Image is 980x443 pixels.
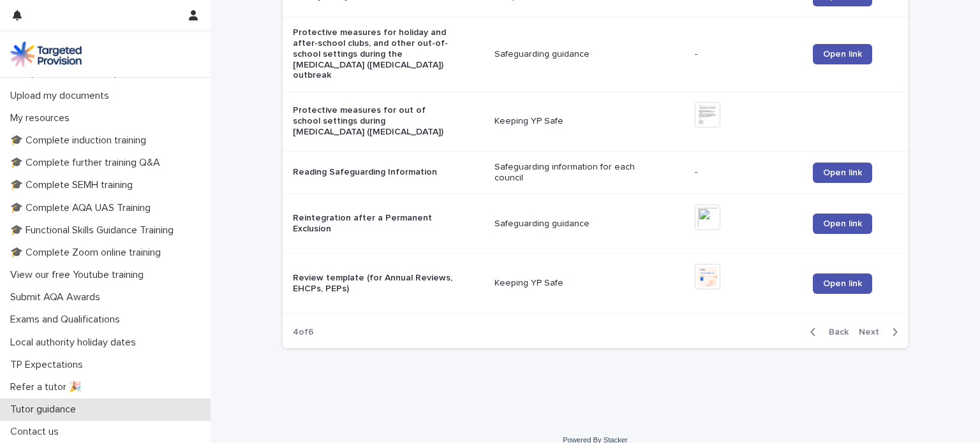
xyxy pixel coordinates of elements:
p: Keeping YP Safe [494,116,654,127]
p: Local authority holiday dates [5,337,146,349]
p: Protective measures for out of school settings during [MEDICAL_DATA] ([MEDICAL_DATA]) [293,105,452,137]
span: Open link [823,279,862,288]
p: 🎓 Complete further training Q&A [5,157,170,169]
p: Upload my documents [5,90,119,102]
tr: Review template (for Annual Reviews, EHCPs, PEPs)Keeping YP SafeOpen link [283,254,908,314]
a: Open link [813,214,872,234]
tr: Reading Safeguarding InformationSafeguarding information for each council-Open link [283,152,908,194]
p: Exams and Qualifications [5,314,130,326]
tr: Protective measures for out of school settings during [MEDICAL_DATA] ([MEDICAL_DATA])Keeping YP Safe [283,92,908,152]
button: Back [800,326,854,338]
a: Open link [813,44,872,64]
p: 🎓 Complete AQA UAS Training [5,202,161,214]
p: Reading Safeguarding Information [293,167,452,178]
p: Safeguarding guidance [494,219,654,229]
p: Contact us [5,426,69,438]
p: Reintegration after a Permanent Exclusion [293,213,452,235]
p: - [695,167,803,178]
p: Safeguarding information for each council [494,162,654,184]
p: Tutor guidance [5,403,86,416]
span: Back [821,328,849,337]
p: Keeping YP Safe [494,278,654,289]
p: 🎓 Complete induction training [5,134,156,147]
a: Open link [813,273,872,294]
p: 4 of 6 [283,317,324,348]
p: Protective measures for holiday and after-school clubs, and other out-of-school settings during t... [293,27,452,81]
p: Safeguarding guidance [494,49,654,60]
p: My resources [5,112,80,124]
p: 🎓 Functional Skills Guidance Training [5,224,184,236]
p: Submit AQA Awards [5,291,110,303]
p: 🎓 Complete SEMH training [5,179,143,191]
p: View our free Youtube training [5,269,154,281]
tr: Reintegration after a Permanent ExclusionSafeguarding guidanceOpen link [283,194,908,254]
button: Next [854,326,908,338]
span: Open link [823,219,862,228]
p: Refer a tutor 🎉 [5,381,92,393]
p: - [695,49,803,60]
p: 🎓 Complete Zoom online training [5,247,171,259]
span: Open link [823,168,862,177]
a: Open link [813,163,872,183]
p: Review template (for Annual Reviews, EHCPs, PEPs) [293,273,452,294]
tr: Protective measures for holiday and after-school clubs, and other out-of-school settings during t... [283,17,908,92]
span: Open link [823,50,862,59]
span: Next [859,328,887,337]
p: TP Expectations [5,359,93,371]
img: M5nRWzHhSzIhMunXDL62 [10,41,82,67]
